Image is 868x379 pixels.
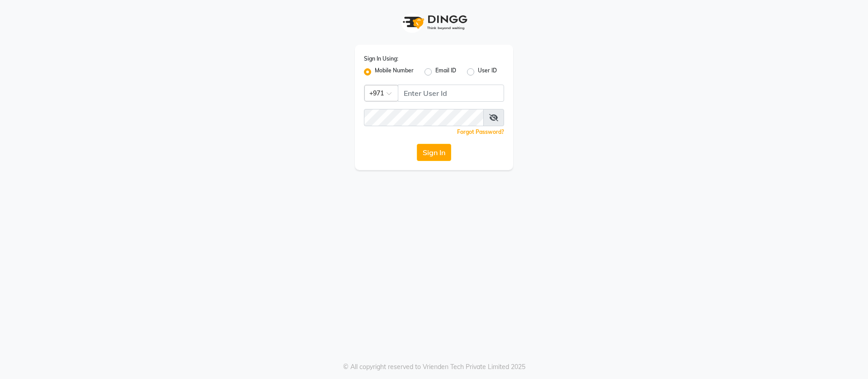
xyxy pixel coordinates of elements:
[478,66,497,77] label: User ID
[398,9,470,36] img: logo1.svg
[364,109,484,126] input: Username
[375,66,414,77] label: Mobile Number
[398,85,504,102] input: Username
[435,66,456,77] label: Email ID
[457,128,504,135] a: Forgot Password?
[364,55,398,63] label: Sign In Using:
[417,144,451,161] button: Sign In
